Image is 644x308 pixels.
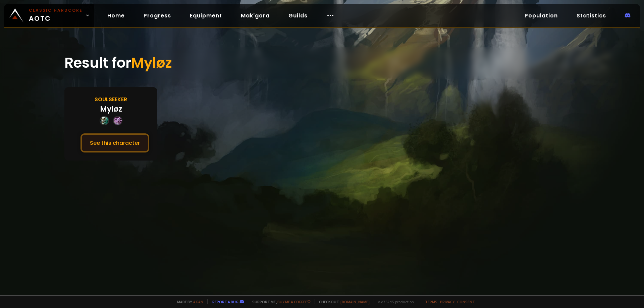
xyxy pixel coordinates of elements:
[193,299,203,304] a: a fan
[571,9,611,22] a: Statistics
[138,9,176,22] a: Progress
[457,299,475,304] a: Consent
[315,299,370,304] span: Checkout
[277,299,311,304] a: Buy me a coffee
[102,9,130,22] a: Home
[519,9,563,22] a: Population
[29,7,83,13] small: Classic Hardcore
[235,9,275,22] a: Mak'gora
[248,299,311,304] span: Support me,
[173,299,203,304] span: Made by
[184,9,227,22] a: Equipment
[131,53,172,73] span: Myløz
[29,7,83,23] span: AOTC
[374,299,414,304] span: v. d752d5 - production
[340,299,370,304] a: [DOMAIN_NAME]
[64,47,580,79] div: Result for
[440,299,454,304] a: Privacy
[4,4,94,27] a: Classic HardcoreAOTC
[100,104,122,115] div: Myløz
[212,299,238,304] a: Report a bug
[95,95,127,104] div: Soulseeker
[425,299,437,304] a: Terms
[80,133,149,152] button: See this character
[283,9,313,22] a: Guilds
